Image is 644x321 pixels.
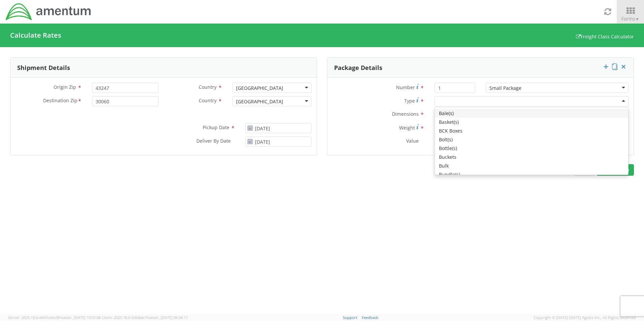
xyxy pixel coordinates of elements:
[435,162,628,170] div: Bulk
[435,127,628,135] div: BCK Boxes
[362,315,378,320] a: Feedback
[54,84,76,90] span: Origin Zip
[60,315,101,320] span: master, [DATE] 10:47:06
[343,315,357,320] a: Support
[621,15,639,22] span: Forms
[334,58,382,78] h3: Package Details
[435,118,628,127] div: Basket(s)
[102,315,188,320] span: Client: 2025.18.0-5db8ab7
[534,315,636,320] span: Copyright © [DATE]-[DATE] Agistix Inc., All Rights Reserved
[5,2,92,21] img: dyn-intl-logo-049831509241104b2a82.png
[196,138,231,145] span: Deliver By Date
[396,84,415,91] span: Number
[199,84,217,90] span: Country
[435,144,628,153] div: Bottle(s)
[406,138,419,144] span: Value
[435,109,628,118] div: Bale(s)
[576,33,634,40] a: Freight Class Calculator
[435,153,628,162] div: Buckets
[199,97,217,104] span: Country
[236,85,283,92] div: [GEOGRAPHIC_DATA]
[635,16,639,22] span: ▼
[147,315,188,320] span: master, [DATE] 09:34:17
[435,135,628,144] div: Bolt(s)
[236,98,283,105] div: [GEOGRAPHIC_DATA]
[404,98,415,104] span: Type
[8,315,101,320] span: Server: 2025.19.0-d447cefac8f
[392,111,419,117] span: Dimensions
[435,170,628,179] div: Bundle(s)
[489,85,521,92] div: Small Package
[203,124,229,131] span: Pickup Date
[43,97,77,105] span: Destination Zip
[399,124,415,131] span: Weight
[17,58,70,78] h3: Shipment Details
[10,32,61,39] h4: Calculate Rates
